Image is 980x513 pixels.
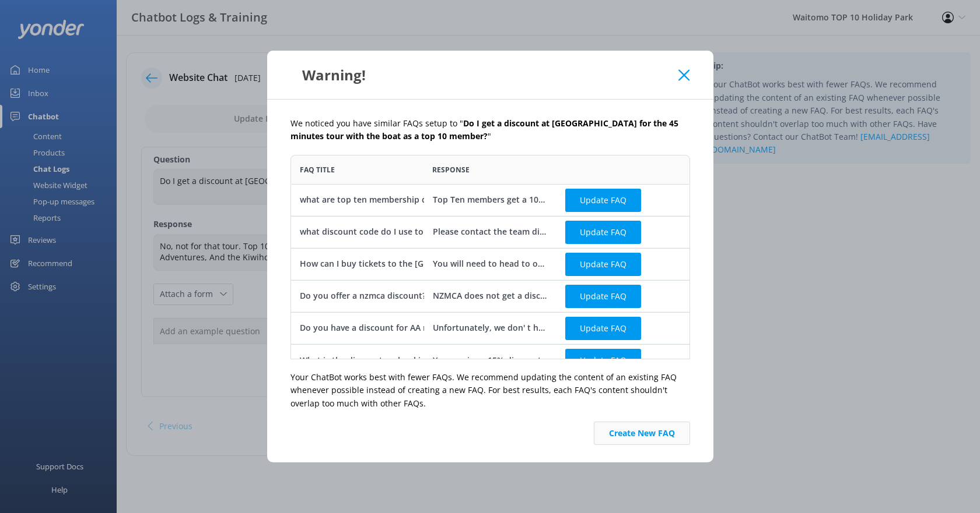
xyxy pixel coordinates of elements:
[300,164,335,175] span: FAQ Title
[290,184,690,216] div: row
[290,248,690,280] div: row
[432,164,470,175] span: Response
[432,354,548,367] div: You receive a 15% discount for the Interisland Ferry when you are a Top Ten member.
[565,316,641,339] button: Update FAQ
[678,69,689,81] button: Close
[290,280,690,312] div: row
[432,225,548,238] div: Please contact the team directly for member discount codes
[300,257,501,270] div: How can I buy tickets to the [GEOGRAPHIC_DATA]?
[290,118,678,141] b: Do I get a discount at [GEOGRAPHIC_DATA] for the 45 minutes tour with the boat as a top 10 member?
[290,216,690,248] div: row
[432,257,548,270] div: You will need to head to one of the caves websites to book your cave tickets
[290,312,690,344] div: row
[290,371,690,410] p: Your ChatBot works best with fewer FAQs. We recommend updating the content of an existing FAQ whe...
[300,225,528,238] div: what discount code do I use to book Waitomo Adventure
[594,422,690,445] button: Create New FAQ
[300,354,501,367] div: What is the discount on booking Interisland ferry?
[565,252,641,275] button: Update FAQ
[300,193,522,206] div: what are top ten membership discounts for cave tours?
[432,321,548,334] div: Unfortunately, we don' t have discounts for aa members
[565,220,641,243] button: Update FAQ
[290,344,690,376] div: row
[300,321,464,334] div: Do you have a discount for AA members?
[432,193,548,206] div: Top Ten members get a 10% discount with The Legendary Black water rafting co. The company, Waitom...
[565,349,641,372] button: Update FAQ
[565,188,641,211] button: Update FAQ
[432,289,548,302] div: NZMCA does not get a discount when staying at [GEOGRAPHIC_DATA] unless they are also a Top10 member
[290,184,690,359] div: grid
[290,65,679,84] div: Warning!
[300,289,426,302] div: Do you offer a nzmca discount?
[565,284,641,307] button: Update FAQ
[290,117,690,143] p: We noticed you have similar FAQs setup to " "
